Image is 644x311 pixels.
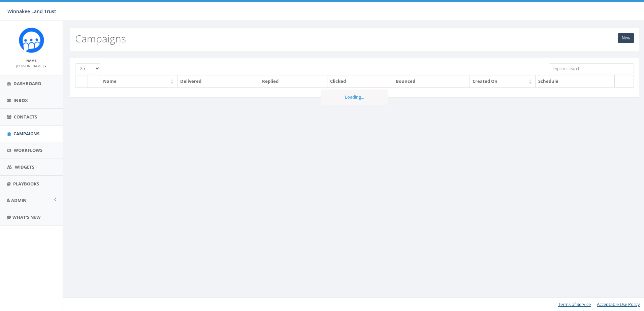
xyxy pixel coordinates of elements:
th: Name [100,75,178,87]
th: Schedule [536,75,615,87]
small: Name [26,58,37,63]
h2: Campaigns [75,33,126,44]
span: Inbox [13,97,28,103]
a: Terms of Service [558,301,591,307]
th: Clicked [327,75,393,87]
span: Workflows [14,147,42,153]
span: Winnakee Land Trust [7,8,56,14]
th: Created On [470,75,536,87]
small: [PERSON_NAME] [16,64,47,68]
th: Replied [259,75,327,87]
span: Admin [11,197,27,203]
a: [PERSON_NAME] [16,63,47,69]
span: Dashboard [13,80,41,87]
a: New [618,33,634,43]
span: Contacts [14,114,37,120]
th: Bounced [393,75,470,87]
span: What's New [12,214,41,220]
span: Campaigns [13,131,39,137]
th: Delivered [178,75,260,87]
div: Loading... [321,90,388,105]
a: Acceptable Use Policy [597,301,640,307]
input: Type to search [549,63,634,73]
span: Playbooks [13,181,39,187]
img: Rally_Corp_Icon.png [19,28,44,53]
span: Widgets [15,164,34,170]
